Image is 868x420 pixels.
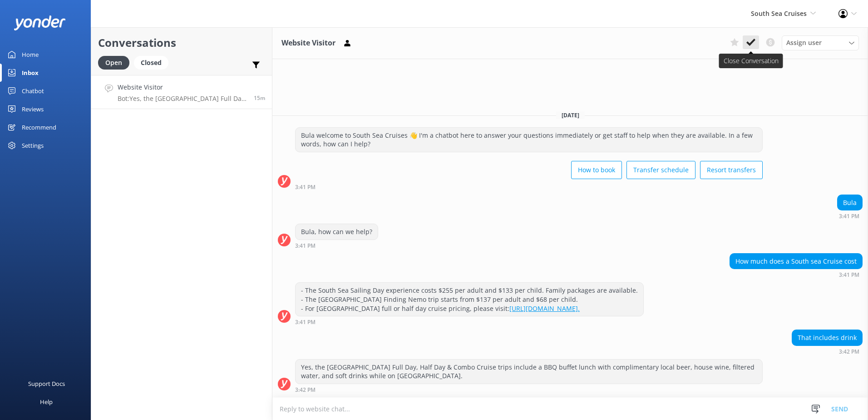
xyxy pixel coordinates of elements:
[295,320,316,325] strong: 3:41 PM
[91,75,272,109] a: Website VisitorBot:Yes, the [GEOGRAPHIC_DATA] Full Day, Half Day & Combo Cruise trips include a B...
[782,35,859,50] div: Assign User
[22,118,56,136] div: Recommend
[254,94,265,102] span: Oct 09 2025 04:42pm (UTC +13:00) Pacific/Auckland
[28,375,65,393] div: Support Docs
[295,387,316,393] strong: 3:42 PM
[509,304,580,313] a: [URL][DOMAIN_NAME].
[296,360,762,384] div: Yes, the [GEOGRAPHIC_DATA] Full Day, Half Day & Combo Cruise trips include a BBQ buffet lunch wit...
[296,224,378,240] div: Bula, how can we help?
[134,57,173,67] a: Closed
[295,242,378,249] div: Oct 09 2025 04:41pm (UTC +13:00) Pacific/Auckland
[118,95,247,103] p: Bot: Yes, the [GEOGRAPHIC_DATA] Full Day, Half Day & Combo Cruise trips include a BBQ buffet lunc...
[792,330,862,345] div: That includes drink
[730,271,863,278] div: Oct 09 2025 04:41pm (UTC +13:00) Pacific/Auckland
[22,100,44,118] div: Reviews
[751,9,807,18] span: South Sea Cruises
[838,195,862,210] div: Bula
[839,272,859,278] strong: 3:41 PM
[22,82,44,100] div: Chatbot
[14,15,66,30] img: yonder-white-logo.png
[22,64,39,82] div: Inbox
[98,34,265,51] h2: Conversations
[296,283,643,316] div: - The South Sea Sailing Day experience costs $255 per adult and $133 per child. Family packages a...
[556,111,585,119] span: [DATE]
[98,57,134,67] a: Open
[295,386,763,393] div: Oct 09 2025 04:42pm (UTC +13:00) Pacific/Auckland
[22,136,44,155] div: Settings
[295,184,763,190] div: Oct 09 2025 04:41pm (UTC +13:00) Pacific/Auckland
[730,254,862,269] div: How much does a South sea Cruise cost
[700,161,763,179] button: Resort transfers
[40,393,53,411] div: Help
[295,243,316,249] strong: 3:41 PM
[134,56,168,70] div: Closed
[295,319,644,325] div: Oct 09 2025 04:41pm (UTC +13:00) Pacific/Auckland
[118,82,247,92] h4: Website Visitor
[839,214,859,219] strong: 3:41 PM
[22,45,39,64] div: Home
[837,213,863,219] div: Oct 09 2025 04:41pm (UTC +13:00) Pacific/Auckland
[792,348,863,355] div: Oct 09 2025 04:42pm (UTC +13:00) Pacific/Auckland
[839,349,859,355] strong: 3:42 PM
[295,185,316,190] strong: 3:41 PM
[571,161,622,179] button: How to book
[296,128,762,152] div: Bula welcome to South Sea Cruises 👋 I'm a chatbot here to answer your questions immediately or ge...
[626,161,695,179] button: Transfer schedule
[281,37,335,49] h3: Website Visitor
[786,38,822,48] span: Assign user
[98,56,129,70] div: Open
